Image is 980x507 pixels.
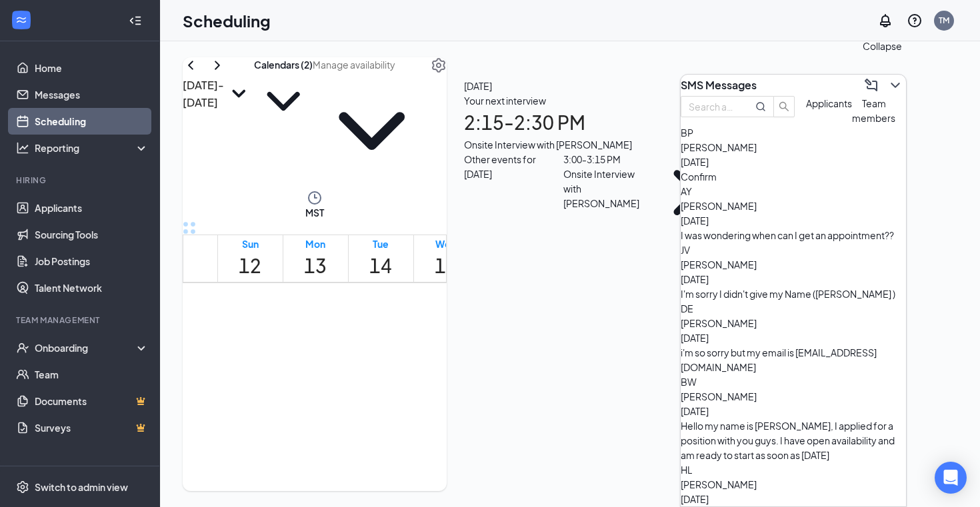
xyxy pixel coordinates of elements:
[861,75,882,96] button: ComposeMessage
[35,388,149,414] a: DocumentsCrown
[464,79,940,93] span: [DATE]
[681,478,757,490] span: [PERSON_NAME]
[239,251,261,280] h1: 12
[35,195,149,221] a: Applicants
[304,251,327,280] h1: 13
[369,251,392,280] h1: 14
[313,72,431,190] svg: ChevronDown
[35,141,149,155] div: Reporting
[681,141,757,153] span: [PERSON_NAME]
[681,405,709,417] span: [DATE]
[35,221,149,248] a: Sourcing Tools
[681,78,757,93] h3: SMS Messages
[681,156,709,168] span: [DATE]
[681,286,906,301] div: I'm sorry I didn't give my Name ([PERSON_NAME] )
[681,493,709,505] span: [DATE]
[236,235,264,282] a: October 12, 2025
[35,341,137,354] div: Onboarding
[35,480,128,494] div: Switch to admin view
[224,77,254,111] svg: SmallChevronDown
[305,206,324,219] span: MST
[885,75,906,96] button: ChevronDown
[307,190,323,206] svg: Clock
[369,237,392,251] div: Tue
[806,97,852,109] span: Applicants
[863,77,879,93] svg: ComposeMessage
[16,175,146,186] div: Hiring
[887,77,903,93] svg: ChevronDown
[681,215,709,227] span: [DATE]
[35,361,149,388] a: Team
[431,57,447,190] a: Settings
[464,108,940,137] h1: 2:15 - 2:30 PM
[432,235,460,282] a: October 15, 2025
[681,418,906,462] div: Hello my name is [PERSON_NAME], I applied for a position with you guys. I have open availability ...
[939,15,949,26] div: TM
[681,228,906,243] div: I was wondering when can I get an appointment??
[15,13,28,27] svg: WorkstreamLogo
[681,390,757,402] span: [PERSON_NAME]
[435,251,457,280] h1: 15
[129,14,142,27] svg: Collapse
[773,96,795,117] button: search
[35,274,149,301] a: Talent Network
[209,57,225,73] svg: ChevronRight
[681,273,709,285] span: [DATE]
[755,101,766,112] svg: MagnifyingGlass
[563,167,647,211] div: Onsite Interview with [PERSON_NAME]
[183,57,199,73] svg: ChevronLeft
[681,345,906,374] div: i'm so sorry but my email is [EMAIL_ADDRESS][DOMAIN_NAME]
[435,237,457,251] div: Wed
[16,341,29,354] svg: UserCheck
[935,462,967,494] div: Open Intercom Messenger
[183,9,271,32] h1: Scheduling
[464,93,940,108] div: Your next interview
[304,237,327,251] div: Mon
[681,374,906,389] div: BW
[681,125,906,140] div: BP
[239,237,261,251] div: Sun
[681,317,757,329] span: [PERSON_NAME]
[35,414,149,441] a: SurveysCrown
[35,108,149,135] a: Scheduling
[689,99,737,114] input: Search applicant
[563,152,647,167] div: 3:00 - 3:15 PM
[852,97,895,124] span: Team members
[313,57,431,72] input: Manage availability
[681,200,757,212] span: [PERSON_NAME]
[681,184,906,199] div: AY
[907,13,923,29] svg: QuestionInfo
[681,258,757,270] span: [PERSON_NAME]
[774,101,794,112] span: search
[464,152,563,257] div: Other events for [DATE]
[681,462,906,477] div: HL
[877,13,893,29] svg: Notifications
[16,480,29,494] svg: Settings
[254,72,313,131] svg: ChevronDown
[35,55,149,81] a: Home
[681,243,906,257] div: JV
[681,301,906,316] div: DE
[863,39,902,53] div: Collapse
[301,235,329,282] a: October 13, 2025
[35,248,149,274] a: Job Postings
[464,137,940,152] div: Onsite Interview with [PERSON_NAME]
[254,57,313,131] button: Calendars (2)ChevronDown
[646,152,727,233] svg: ChevronRight
[16,141,29,155] svg: Analysis
[431,57,447,73] svg: Settings
[35,81,149,108] a: Messages
[183,77,224,111] h3: [DATE] - [DATE]
[367,235,395,282] a: October 14, 2025
[16,314,146,326] div: Team Management
[681,169,906,184] div: Confirm
[681,332,709,344] span: [DATE]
